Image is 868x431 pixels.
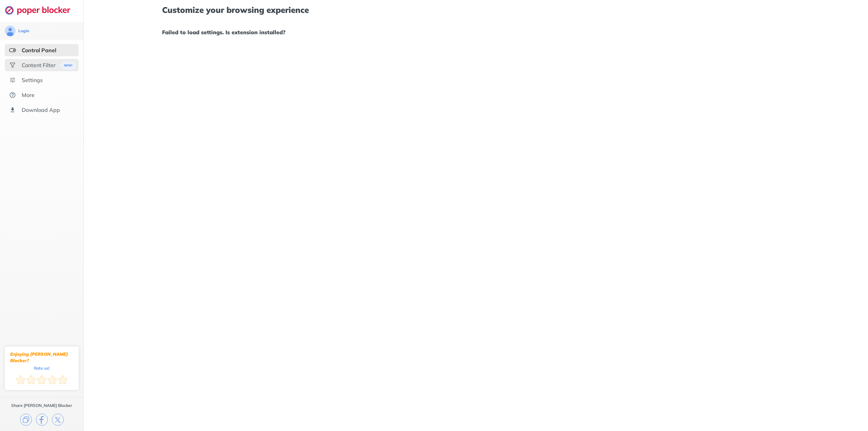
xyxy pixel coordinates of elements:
[22,92,35,98] div: More
[11,403,72,408] div: Share [PERSON_NAME] Blocker
[5,25,16,36] img: avatar.svg
[10,351,73,364] div: Enjoying [PERSON_NAME] Blocker?
[20,414,32,426] img: copy.svg
[162,28,789,37] h1: Failed to load settings. Is extension installed?
[22,77,43,83] div: Settings
[9,47,16,54] img: features-selected.svg
[162,5,789,14] h1: Customize your browsing experience
[34,367,50,370] div: Rate us!
[18,28,29,34] div: Login
[22,106,60,113] div: Download App
[9,62,16,68] img: social.svg
[22,62,56,68] div: Content Filter
[9,106,16,113] img: download-app.svg
[9,77,16,83] img: settings.svg
[36,414,48,426] img: facebook.svg
[22,47,56,54] div: Control Panel
[9,92,16,98] img: about.svg
[52,414,64,426] img: x.svg
[5,5,78,15] img: logo-webpage.svg
[59,61,76,70] img: menuBanner.svg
